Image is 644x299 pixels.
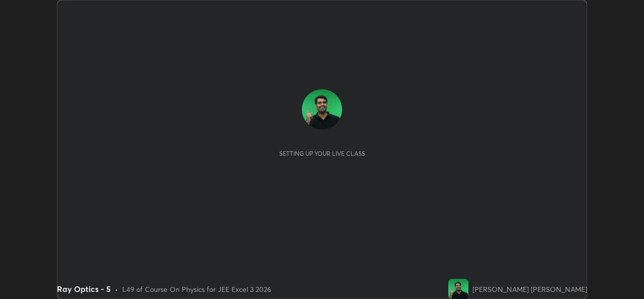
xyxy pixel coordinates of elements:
[472,284,587,294] div: [PERSON_NAME] [PERSON_NAME]
[279,150,365,157] div: Setting up your live class
[122,284,271,294] div: L49 of Course On Physics for JEE Excel 3 2026
[302,89,342,130] img: 53243d61168c4ba19039909d99802f93.jpg
[57,283,111,295] div: Ray Optics - 5
[448,279,468,299] img: 53243d61168c4ba19039909d99802f93.jpg
[115,284,118,294] div: •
